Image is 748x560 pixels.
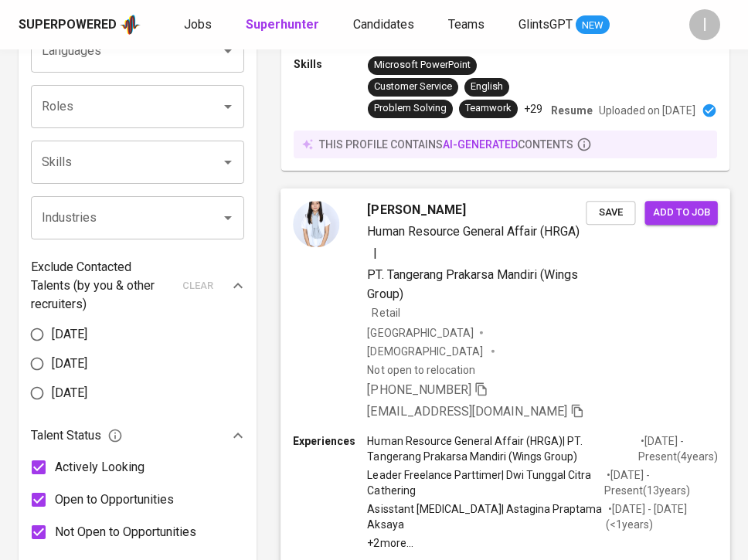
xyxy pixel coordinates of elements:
span: PT. Tangerang Prakarsa Mandiri (Wings Group) [367,267,578,300]
button: Open [217,40,239,62]
span: Add to job [653,204,710,222]
p: Resume [551,103,593,118]
div: Superpowered [19,16,117,34]
p: Not open to relocation [367,361,474,377]
span: GlintsGPT [518,17,573,32]
span: Candidates [353,17,414,32]
span: [PERSON_NAME] [367,201,465,219]
div: Customer Service [374,80,452,94]
p: Experiences [293,433,367,449]
button: Open [217,207,239,229]
span: Open to Opportunities [55,490,174,509]
a: Candidates [353,15,417,35]
p: • [DATE] - Present ( 4 years ) [638,433,718,464]
div: [GEOGRAPHIC_DATA] [367,324,473,340]
p: Exclude Contacted Talents (by you & other recruiters) [31,258,173,314]
span: NEW [576,18,610,33]
button: Save [586,201,635,225]
span: Talent Status [31,426,123,445]
span: Not Open to Opportunities [55,523,196,541]
span: Retail [372,306,399,318]
span: Teams [448,17,484,32]
a: Teams [448,15,488,35]
div: Teamwork [465,101,512,116]
div: Problem Solving [374,101,447,116]
span: | [373,244,377,263]
div: Talent Status [31,420,244,451]
span: [DATE] [52,325,87,344]
div: Microsoft PowerPoint [374,58,471,73]
p: Uploaded on [DATE] [599,103,695,118]
p: this profile contains contents [319,137,573,152]
div: English [471,80,503,94]
p: Asisstant [MEDICAL_DATA] | Astagina Praptama Aksaya [367,501,605,532]
span: AI-generated [443,138,518,151]
p: +2 more ... [367,535,717,551]
span: Actively Looking [55,458,144,477]
span: Human Resource General Affair (HRGA) [367,224,580,239]
span: [DATE] [52,355,87,373]
a: Superpoweredapp logo [19,13,141,36]
img: app logo [120,13,141,36]
p: • [DATE] - Present ( 13 years ) [604,467,718,498]
a: GlintsGPT NEW [518,15,610,35]
button: Open [217,96,239,117]
span: Save [593,204,627,222]
div: Exclude Contacted Talents (by you & other recruiters)clear [31,258,244,314]
p: Human Resource General Affair (HRGA) | PT. Tangerang Prakarsa Mandiri (Wings Group) [367,433,637,464]
p: • [DATE] - [DATE] ( <1 years ) [606,501,718,532]
a: Superhunter [246,15,322,35]
span: [DEMOGRAPHIC_DATA] [367,343,484,358]
button: Add to job [645,201,718,225]
a: Jobs [184,15,215,35]
span: Jobs [184,17,212,32]
b: Superhunter [246,17,319,32]
span: [EMAIL_ADDRESS][DOMAIN_NAME] [367,404,567,419]
p: Skills [294,56,368,72]
span: [PHONE_NUMBER] [367,382,471,397]
img: 2e3867ce82edea9eedf8826d7cf85531.jpg [293,201,339,247]
p: +29 [524,101,542,117]
div: I [689,9,720,40]
p: Leader Freelance Parttimer | Dwi Tunggal Citra Cathering [367,467,603,498]
button: Open [217,151,239,173]
span: [DATE] [52,384,87,402]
